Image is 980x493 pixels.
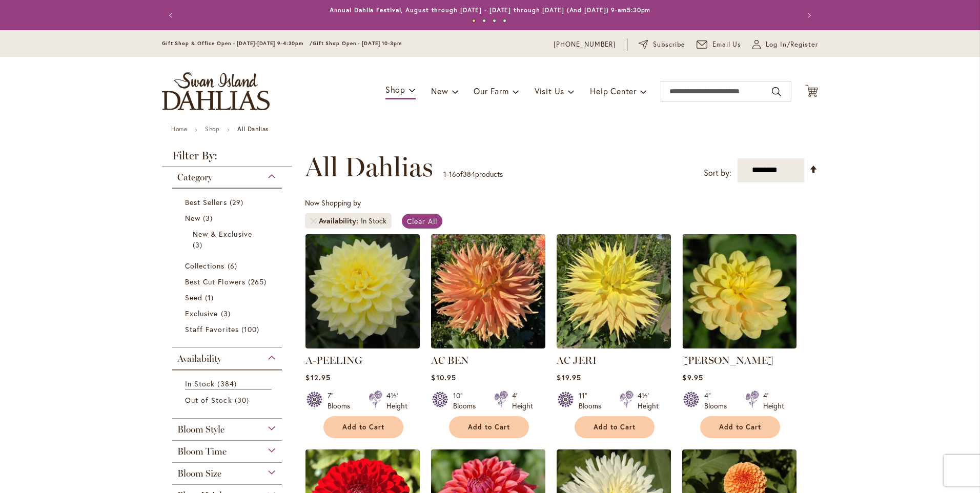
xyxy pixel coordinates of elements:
[682,341,797,351] a: AHOY MATEY
[217,378,239,389] span: 384
[241,324,262,335] span: 100
[185,379,215,388] span: In Stock
[463,169,475,179] span: 384
[162,72,270,110] a: store logo
[512,391,533,411] div: 4' Height
[503,19,506,23] button: 4 of 4
[328,391,356,411] div: 7" Blooms
[305,152,433,182] span: All Dahlias
[193,239,205,250] span: 3
[305,341,420,351] a: A-Peeling
[185,197,227,207] span: Best Sellers
[171,125,187,133] a: Home
[431,354,469,366] a: AC BEN
[443,169,446,179] span: 1
[313,40,402,47] span: Gift Shop Open - [DATE] 10-3pm
[719,423,761,432] span: Add to Cart
[557,354,597,366] a: AC JERI
[554,39,616,50] a: [PHONE_NUMBER]
[443,166,503,182] p: - of products
[310,218,316,224] a: Remove Availability In Stock
[177,424,224,435] span: Bloom Style
[402,214,442,229] a: Clear All
[185,197,272,208] a: Best Sellers
[8,457,36,485] iframe: Launch Accessibility Center
[535,86,564,96] span: Visit Us
[386,391,407,411] div: 4½' Height
[177,353,221,364] span: Availability
[185,395,272,405] a: Out of Stock 30
[493,19,496,23] button: 3 of 4
[682,234,797,348] img: AHOY MATEY
[185,277,246,286] span: Best Cut Flowers
[361,216,386,226] div: In Stock
[185,213,272,223] a: New
[185,261,225,271] span: Collections
[185,324,272,335] a: Staff Favorites
[185,378,272,389] a: In Stock 384
[177,468,221,479] span: Bloom Size
[177,172,212,183] span: Category
[766,39,818,50] span: Log In/Register
[162,150,292,167] strong: Filter By:
[305,373,330,382] span: $12.95
[468,423,510,432] span: Add to Cart
[221,308,233,319] span: 3
[162,5,182,26] button: Previous
[305,354,362,366] a: A-PEELING
[590,86,637,96] span: Help Center
[682,373,703,382] span: $9.95
[228,260,240,271] span: 6
[185,260,272,271] a: Collections
[305,234,420,348] img: A-Peeling
[575,416,655,438] button: Add to Cart
[185,213,200,223] span: New
[449,169,456,179] span: 16
[193,229,252,239] span: New & Exclusive
[162,40,313,47] span: Gift Shop & Office Open - [DATE]-[DATE] 9-4:30pm /
[205,125,219,133] a: Shop
[235,395,252,405] span: 30
[342,423,384,432] span: Add to Cart
[557,234,671,348] img: AC Jeri
[203,213,215,223] span: 3
[237,125,269,133] strong: All Dahlias
[704,163,731,182] label: Sort by:
[579,391,607,411] div: 11" Blooms
[453,391,482,411] div: 10" Blooms
[474,86,508,96] span: Our Farm
[752,39,818,50] a: Log In/Register
[323,416,403,438] button: Add to Cart
[704,391,733,411] div: 4" Blooms
[185,293,202,302] span: Seed
[185,309,218,318] span: Exclusive
[305,198,361,208] span: Now Shopping by
[682,354,773,366] a: [PERSON_NAME]
[185,308,272,319] a: Exclusive
[700,416,780,438] button: Add to Cart
[449,416,529,438] button: Add to Cart
[248,276,269,287] span: 265
[319,216,361,226] span: Availability
[482,19,486,23] button: 2 of 4
[798,5,818,26] button: Next
[185,276,272,287] a: Best Cut Flowers
[431,341,545,351] a: AC BEN
[763,391,784,411] div: 4' Height
[697,39,742,50] a: Email Us
[185,324,239,334] span: Staff Favorites
[638,391,659,411] div: 4½' Height
[639,39,685,50] a: Subscribe
[557,341,671,351] a: AC Jeri
[330,6,651,14] a: Annual Dahlia Festival, August through [DATE] - [DATE] through [DATE] (And [DATE]) 9-am5:30pm
[431,373,456,382] span: $10.95
[712,39,742,50] span: Email Us
[185,395,232,405] span: Out of Stock
[205,292,216,303] span: 1
[193,229,264,250] a: New &amp; Exclusive
[185,292,272,303] a: Seed
[385,84,405,95] span: Shop
[472,19,476,23] button: 1 of 4
[431,86,448,96] span: New
[653,39,685,50] span: Subscribe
